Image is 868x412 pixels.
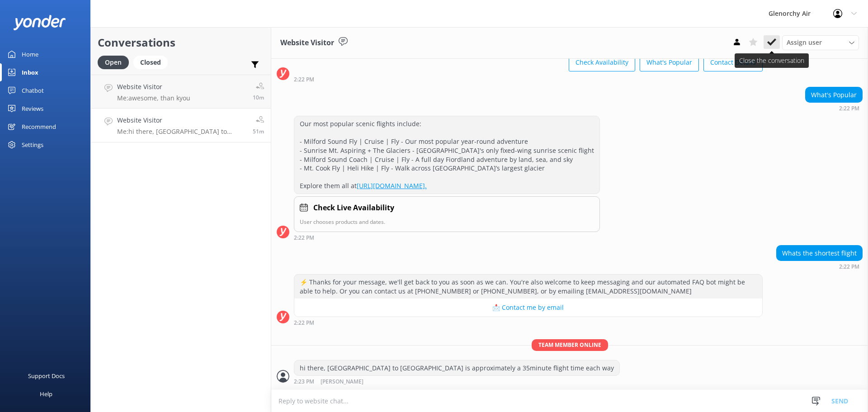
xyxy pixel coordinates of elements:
[22,136,43,154] div: Settings
[294,116,599,194] div: Our most popular scenic flights include: - Milford Sound Fly | Cruise | Fly - Our most popular ye...
[98,57,133,67] a: Open
[14,15,66,30] img: yonder-white-logo.png
[532,339,608,350] span: Team member online
[787,38,822,47] span: Assign user
[294,320,314,326] strong: 2:22 PM
[294,275,762,298] div: ⚡ Thanks for your message, we'll get back to you as soon as we can. You're also welcome to keep m...
[294,298,762,317] button: 📩 Contact me by email
[300,218,594,226] p: User chooses products and dates.
[839,106,859,111] strong: 2:22 PM
[782,35,859,50] div: Assign User
[294,379,314,385] strong: 2:23 PM
[91,75,271,109] a: Website VisitorMe:awesome, than kyou10m
[640,53,699,71] button: What's Popular
[253,128,264,135] span: 02:23pm 19-Aug-2025 (UTC +12:00) Pacific/Auckland
[22,118,56,136] div: Recommend
[280,37,334,49] h3: Website Visitor
[294,235,314,241] strong: 2:22 PM
[294,360,619,376] div: hi there, [GEOGRAPHIC_DATA] to [GEOGRAPHIC_DATA] is approximately a 35minute flight time each way
[294,76,763,82] div: 02:22pm 19-Aug-2025 (UTC +12:00) Pacific/Auckland
[313,202,394,214] h4: Check Live Availability
[777,246,862,261] div: Whats the shortest flight
[22,45,38,63] div: Home
[294,319,763,326] div: 02:22pm 19-Aug-2025 (UTC +12:00) Pacific/Auckland
[294,77,314,82] strong: 2:22 PM
[98,56,129,69] div: Open
[805,105,863,111] div: 02:22pm 19-Aug-2025 (UTC +12:00) Pacific/Auckland
[703,53,763,71] button: Contact Details
[22,63,38,81] div: Inbox
[91,109,271,142] a: Website VisitorMe:hi there, [GEOGRAPHIC_DATA] to [GEOGRAPHIC_DATA] is approximately a 35minute fl...
[357,181,427,190] a: [URL][DOMAIN_NAME].
[28,367,65,385] div: Support Docs
[117,82,190,92] h4: Website Visitor
[294,378,620,385] div: 02:23pm 19-Aug-2025 (UTC +12:00) Pacific/Auckland
[253,94,264,101] span: 03:04pm 19-Aug-2025 (UTC +12:00) Pacific/Auckland
[98,34,264,51] h2: Conversations
[117,94,190,102] p: Me: awesome, than kyou
[22,81,44,99] div: Chatbot
[294,234,600,241] div: 02:22pm 19-Aug-2025 (UTC +12:00) Pacific/Auckland
[117,128,246,136] p: Me: hi there, [GEOGRAPHIC_DATA] to [GEOGRAPHIC_DATA] is approximately a 35minute flight time each...
[133,56,168,69] div: Closed
[321,379,363,385] span: [PERSON_NAME]
[117,115,246,125] h4: Website Visitor
[806,87,862,103] div: What's Popular
[839,264,859,270] strong: 2:22 PM
[569,53,635,71] button: Check Availability
[133,57,172,67] a: Closed
[776,263,863,270] div: 02:22pm 19-Aug-2025 (UTC +12:00) Pacific/Auckland
[40,385,52,403] div: Help
[22,99,43,118] div: Reviews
